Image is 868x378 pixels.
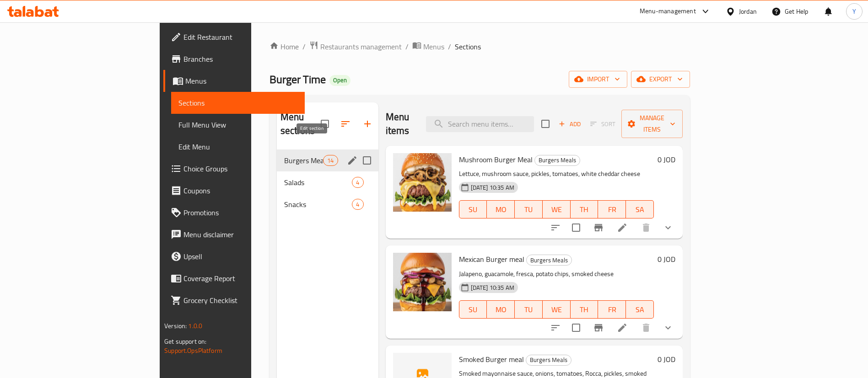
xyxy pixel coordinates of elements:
span: 4 [352,178,363,187]
button: delete [635,317,657,339]
h2: Menu items [386,110,415,138]
button: sort-choices [545,317,566,339]
div: items [323,155,338,166]
span: Get support on: [164,335,206,347]
span: MO [491,203,511,216]
span: Menus [185,75,297,86]
button: MO [487,200,515,218]
li: / [448,41,451,52]
button: Branch-specific-item [588,317,609,339]
span: Open [329,76,350,84]
span: Edit Restaurant [183,32,297,43]
span: Coverage Report [183,273,297,284]
input: search [426,116,534,132]
button: Branch-specific-item [588,217,609,239]
nav: Menu sections [277,146,378,219]
span: WE [546,203,567,216]
div: Burgers Meals [526,355,571,366]
span: Snacks [284,199,352,210]
button: Manage items [621,110,683,138]
span: TU [518,303,539,316]
div: items [352,177,363,188]
a: Menu disclaimer [163,224,305,245]
span: Full Menu View [178,119,297,130]
span: Coupons [183,185,297,196]
button: show more [657,217,679,239]
span: Y [852,6,856,16]
a: Sections [171,92,305,114]
span: FR [602,303,622,316]
nav: breadcrumb [270,41,690,53]
span: export [638,74,683,85]
p: Lettuce, mushroom sauce, pickles, tomatoes, white cheddar cheese [459,168,654,180]
button: WE [543,300,571,319]
span: SA [630,303,650,316]
span: Promotions [183,207,297,218]
button: FR [598,300,626,319]
button: Add [555,117,584,131]
button: delete [635,217,657,239]
p: Jalapeno, guacamole, fresca, potato chips, smoked cheese [459,268,654,280]
img: Mushroom Burger Meal [393,153,452,212]
button: SA [626,300,654,319]
span: Burgers Meals [535,155,580,165]
span: Select section first [584,117,621,131]
span: Burgers Meals [526,355,571,365]
button: sort-choices [545,217,566,239]
span: WE [546,303,567,316]
button: FR [598,200,626,218]
a: Full Menu View [171,114,305,136]
span: 1.0.0 [188,320,202,332]
img: Mexican Burger meal [393,253,452,311]
a: Choice Groups [163,158,305,180]
a: Upsell [163,245,305,267]
span: Salads [284,177,352,188]
div: items [352,199,363,210]
a: Grocery Checklist [163,289,305,311]
span: Sort sections [334,113,356,135]
span: MO [491,303,511,316]
span: Add [557,119,582,129]
span: Sections [178,97,297,108]
div: Salads4 [277,171,378,193]
span: Burgers Meals [284,155,323,166]
span: TU [518,203,539,216]
span: Upsell [183,251,297,262]
span: Mexican Burger meal [459,252,524,266]
div: Snacks4 [277,193,378,215]
a: Coverage Report [163,267,305,289]
button: TU [515,300,543,319]
button: SU [459,300,487,319]
a: Coupons [163,180,305,202]
a: Menus [163,70,305,92]
a: Promotions [163,202,305,224]
a: Edit Menu [171,136,305,158]
span: Edit Menu [178,141,297,152]
span: Select to update [566,318,586,337]
span: [DATE] 10:35 AM [467,283,518,292]
button: import [569,71,627,88]
a: Edit menu item [617,222,628,233]
span: 14 [323,156,337,165]
span: Select all sections [315,114,334,133]
a: Support.OpsPlatform [164,345,222,357]
div: Jordan [739,6,757,16]
button: WE [543,200,571,218]
button: TH [571,300,598,319]
span: Select section [536,114,555,133]
button: show more [657,317,679,339]
span: [DATE] 10:35 AM [467,183,518,192]
span: Mushroom Burger Meal [459,153,533,166]
button: SU [459,200,487,218]
div: Open [329,75,350,86]
span: Restaurants management [320,41,402,52]
span: 4 [352,200,363,209]
div: Burgers Meals14edit [277,149,378,171]
a: Restaurants management [309,41,402,53]
div: Menu-management [640,6,696,17]
button: Add section [356,113,378,135]
h6: 0 JOD [658,353,675,366]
